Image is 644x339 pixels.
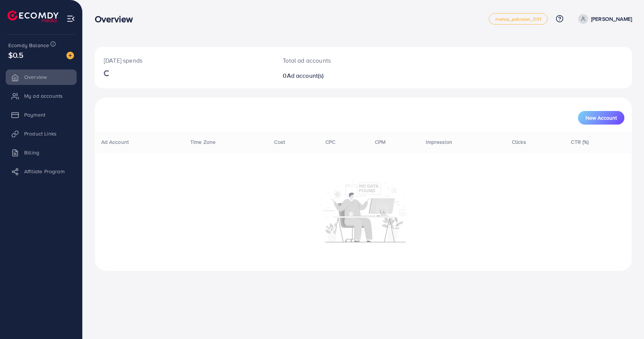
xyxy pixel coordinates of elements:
button: New Account [578,111,624,125]
img: logo [8,11,59,22]
span: $0.5 [8,49,24,60]
span: Ad account(s) [287,71,324,80]
p: Total ad accounts [283,56,399,65]
h2: 0 [283,72,399,79]
p: [PERSON_NAME] [591,14,632,23]
h3: Overview [95,14,139,25]
img: menu [66,14,75,23]
p: [DATE] spends [104,56,265,65]
img: image [66,52,74,59]
a: [PERSON_NAME] [575,14,632,24]
span: New Account [585,115,617,120]
span: metap_pakistan_001 [495,17,541,22]
span: Ecomdy Balance [8,42,49,49]
a: metap_pakistan_001 [489,13,548,25]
